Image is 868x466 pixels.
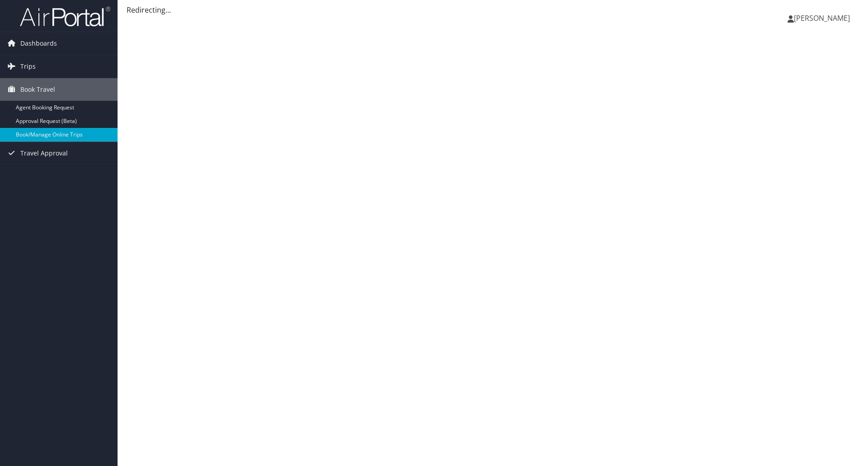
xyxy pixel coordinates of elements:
[20,78,55,101] span: Book Travel
[20,6,110,27] img: airportal-logo.png
[20,32,57,55] span: Dashboards
[20,142,68,165] span: Travel Approval
[20,55,36,78] span: Trips
[794,13,850,23] span: [PERSON_NAME]
[788,5,859,32] a: [PERSON_NAME]
[127,5,859,15] div: Redirecting...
